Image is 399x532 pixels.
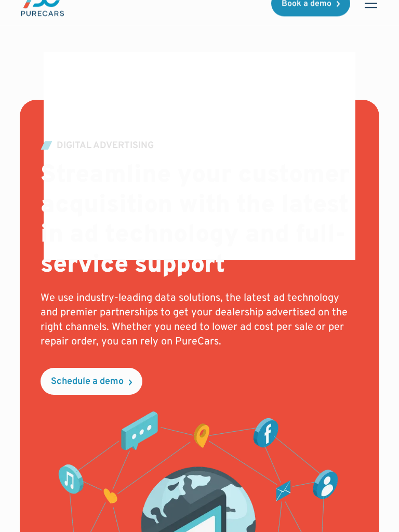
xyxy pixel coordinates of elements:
[57,141,154,151] div: DIGITAL ADVERTISING
[44,52,355,260] img: blank image
[41,161,358,281] h2: Streamline your customer acquisition with the latest in ad technology and full-service support
[41,368,142,395] a: Schedule a demo
[51,377,124,387] div: Schedule a demo
[41,291,358,349] p: We use industry-leading data solutions, the latest ad technology and premier partnerships to get ...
